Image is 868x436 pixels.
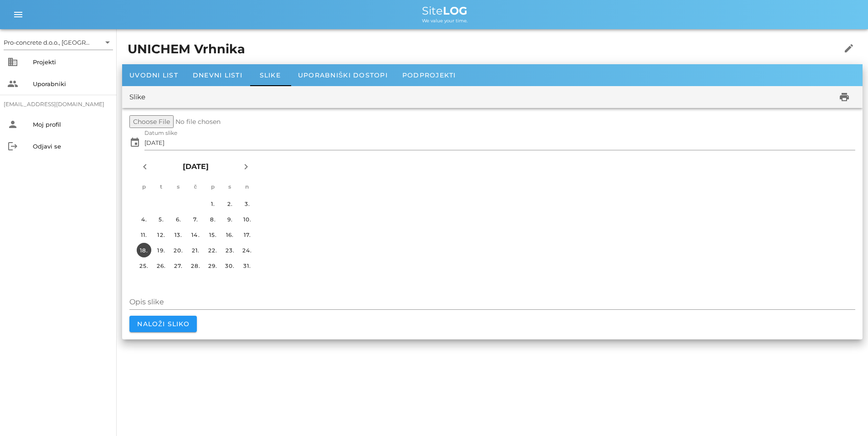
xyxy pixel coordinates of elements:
button: 19. [154,243,169,257]
th: t [153,178,169,195]
button: 20. [171,243,185,257]
th: č [187,178,204,195]
div: 21. [188,246,203,253]
button: 1. [205,196,220,211]
span: Dnevni listi [193,71,242,79]
button: 7. [188,212,203,226]
div: 25. [137,262,151,269]
span: Uvodni list [129,71,178,79]
div: Pro-concrete d.o.o., [GEOGRAPHIC_DATA] [4,38,91,46]
button: 18. [137,243,151,257]
button: 10. [240,212,254,226]
button: 16. [222,227,237,242]
div: 20. [171,246,185,253]
button: 27. [171,258,185,273]
button: 17. [240,227,254,242]
i: person [7,119,18,130]
b: LOG [443,4,467,17]
th: p [205,178,221,195]
i: people [7,78,18,89]
div: Odjavi se [33,143,109,150]
i: arrow_drop_down [102,37,113,48]
span: Podprojekti [402,71,456,79]
div: 29. [205,262,220,269]
i: print [839,92,850,103]
i: event [129,137,140,148]
span: Naloži sliko [137,320,190,328]
th: n [239,178,255,195]
button: 3. [240,196,254,211]
div: 5. [154,215,169,222]
span: Site [422,4,467,17]
button: 11. [137,227,151,242]
button: 25. [137,258,151,273]
div: 3. [240,200,254,207]
div: Projekti [33,58,109,66]
span: We value your time. [422,18,467,24]
div: 30. [222,262,237,269]
div: 7. [188,215,203,222]
span: Uporabniški dostopi [298,71,388,79]
div: 14. [188,231,203,238]
button: 13. [171,227,185,242]
th: s [222,178,238,195]
button: 24. [240,243,254,257]
label: Datum slike [144,130,178,137]
div: Moj profil [33,121,109,128]
div: Pripomoček za klepet [822,392,868,436]
button: 2. [222,196,237,211]
div: 28. [188,262,203,269]
button: 8. [205,212,220,226]
button: 12. [154,227,169,242]
div: 23. [222,246,237,253]
div: 17. [240,231,254,238]
button: 22. [205,243,220,257]
div: 13. [171,231,185,238]
button: 31. [240,258,254,273]
div: 11. [137,231,151,238]
div: 19. [154,246,169,253]
i: menu [13,9,24,20]
div: 26. [154,262,169,269]
button: 23. [222,243,237,257]
div: 16. [222,231,237,238]
div: Pro-concrete d.o.o., [GEOGRAPHIC_DATA] [4,35,113,50]
i: edit [843,43,854,54]
i: chevron_right [241,161,252,172]
div: 8. [205,215,220,222]
div: 6. [171,215,185,222]
button: 29. [205,258,220,273]
i: business [7,56,18,67]
iframe: Chat Widget [822,392,868,436]
th: p [136,178,152,195]
button: [DATE] [179,158,212,175]
button: 28. [188,258,203,273]
div: 24. [240,246,254,253]
button: 26. [154,258,169,273]
button: Naslednji mesec [238,159,254,175]
h1: UNICHEM Vrhnika [128,40,796,59]
i: logout [7,141,18,152]
div: 27. [171,262,185,269]
button: 5. [154,212,169,226]
div: Slike [129,92,145,103]
div: 9. [222,215,237,222]
button: 14. [188,227,203,242]
div: 12. [154,231,169,238]
th: s [170,178,186,195]
div: 4. [137,215,151,222]
div: 2. [222,200,237,207]
div: Uporabniki [33,80,109,87]
div: 15. [205,231,220,238]
button: 21. [188,243,203,257]
span: Slike [260,71,281,79]
button: 9. [222,212,237,226]
button: Naloži sliko [129,316,197,332]
button: 6. [171,212,185,226]
div: 31. [240,262,254,269]
div: 22. [205,246,220,253]
button: 15. [205,227,220,242]
button: Prejšnji mesec [137,159,153,175]
div: 18. [137,246,151,253]
button: 30. [222,258,237,273]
